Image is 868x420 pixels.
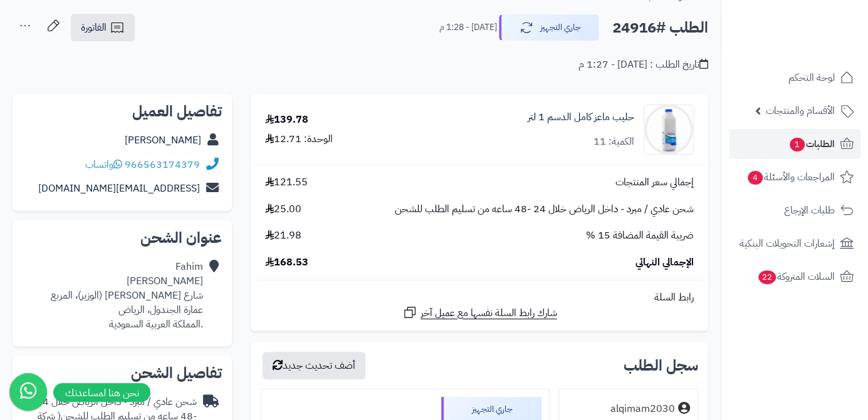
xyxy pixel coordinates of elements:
a: السلات المتروكة22 [729,262,860,292]
a: [EMAIL_ADDRESS][DOMAIN_NAME] [38,181,200,196]
button: أضف تحديث جديد [263,352,365,379]
div: تاريخ الطلب : [DATE] - 1:27 م [578,58,708,72]
a: لوحة التحكم [729,63,860,93]
div: الكمية: 11 [593,135,634,149]
span: الفاتورة [81,20,107,35]
a: 966563174379 [125,157,200,172]
div: 139.78 [265,113,308,127]
a: طلبات الإرجاع [729,195,860,225]
a: الطلبات1 [729,129,860,159]
a: [PERSON_NAME] [125,133,201,148]
span: شارك رابط السلة نفسها مع عميل آخر [421,306,557,320]
h2: الطلب #24916 [612,15,708,41]
a: حليب ماعز كامل الدسم 1 لتر [528,110,634,125]
a: الفاتورة [71,14,135,41]
div: رابط السلة [256,290,703,305]
span: 121.55 [265,175,308,190]
span: السلات المتروكة [757,268,835,285]
span: 168.53 [265,255,308,270]
div: Fahim [PERSON_NAME] شارع [PERSON_NAME] (الوزير)، المربع عمارة الجندول، الرياض .المملكة العربية ال... [51,260,203,331]
span: الإجمالي النهائي [635,255,694,270]
span: 25.00 [265,202,301,217]
h3: سجل الطلب [624,358,698,373]
span: لوحة التحكم [788,69,835,86]
span: 1 [789,137,805,151]
span: 21.98 [265,228,301,243]
div: alqimam2030 [610,402,675,416]
span: 4 [747,170,763,185]
img: logo-2.png [783,25,856,51]
h2: عنوان الشحن [23,230,222,245]
button: جاري التجهيز [499,14,599,41]
a: شارك رابط السلة نفسها مع عميل آخر [402,305,557,320]
span: إجمالي سعر المنتجات [615,175,694,190]
span: المراجعات والأسئلة [746,168,835,186]
div: الوحدة: 12.71 [265,132,333,146]
a: واتساب [85,157,122,172]
img: 1700260736-29-90x90.jpg [644,105,693,155]
h2: تفاصيل الشحن [23,366,222,381]
span: الأقسام والمنتجات [766,102,835,120]
span: إشعارات التحويلات البنكية [740,235,835,252]
small: [DATE] - 1:28 م [439,21,497,34]
span: طلبات الإرجاع [784,202,835,219]
span: الطلبات [788,135,835,153]
a: إشعارات التحويلات البنكية [729,228,860,259]
a: المراجعات والأسئلة4 [729,162,860,192]
span: ضريبة القيمة المضافة 15 % [586,228,694,243]
span: 22 [758,270,776,284]
span: شحن عادي / مبرد - داخل الرياض خلال 24 -48 ساعه من تسليم الطلب للشحن [395,202,694,217]
h2: تفاصيل العميل [23,104,222,119]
